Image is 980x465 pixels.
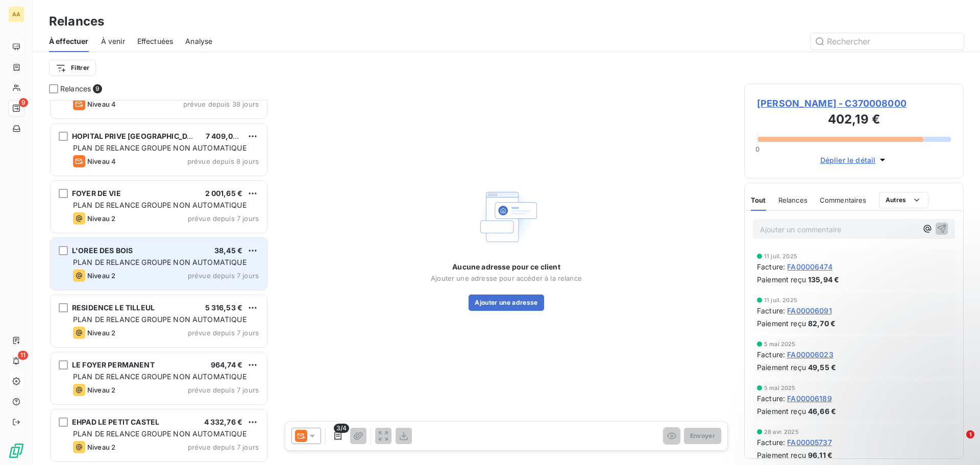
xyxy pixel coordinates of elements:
[757,274,806,285] span: Paiement reçu
[945,430,970,455] iframe: Intercom live chat
[87,329,115,337] span: Niveau 2
[757,393,785,404] span: Facture :
[8,443,24,459] img: Logo LeanPay
[188,329,259,337] span: prévue depuis 7 jours
[787,261,832,272] span: FA00006474
[808,274,839,285] span: 135,94 €
[808,362,836,373] span: 49,55 €
[72,418,159,426] span: EHPAD LE PETIT CASTEL
[757,406,806,417] span: Paiement reçu
[787,437,832,448] span: FA00005737
[87,386,115,394] span: Niveau 2
[764,341,796,347] span: 5 mai 2025
[87,100,116,108] span: Niveau 4
[214,246,242,255] span: 38,45 €
[73,258,247,266] span: PLAN DE RELANCE GROUPE NON AUTOMATIQUE
[211,360,242,369] span: 964,74 €
[206,132,244,140] span: 7 409,03 €
[72,303,155,312] span: RESIDENCE LE TILLEUL
[18,351,28,360] span: 11
[8,100,24,116] a: 9
[188,443,259,451] span: prévue depuis 7 jours
[879,192,928,208] button: Autres
[72,189,121,198] span: FOYER DE VIE
[757,437,785,448] span: Facture :
[469,295,544,311] button: Ajouter une adresse
[764,385,796,391] span: 5 mai 2025
[757,305,785,316] span: Facture :
[757,261,785,272] span: Facture :
[72,360,155,369] span: LE FOYER PERMANENT
[87,214,115,223] span: Niveau 2
[757,318,806,329] span: Paiement reçu
[87,443,115,451] span: Niveau 2
[205,189,243,198] span: 2 001,65 €
[187,157,259,165] span: prévue depuis 8 jours
[101,36,125,46] span: À venir
[8,6,24,22] div: AA
[72,132,204,140] span: HOPITAL PRIVE [GEOGRAPHIC_DATA]
[764,297,797,303] span: 11 juil. 2025
[755,145,759,153] span: 0
[764,253,797,259] span: 11 juil. 2025
[757,110,951,131] h3: 402,19 €
[87,272,115,280] span: Niveau 2
[787,305,832,316] span: FA00006091
[72,246,133,255] span: L'OREE DES BOIS
[764,429,799,435] span: 28 avr. 2025
[49,100,268,465] div: grid
[431,274,582,282] span: Ajouter une adresse pour accéder à la relance
[820,196,867,204] span: Commentaires
[49,12,104,31] h3: Relances
[49,36,89,46] span: À effectuer
[185,36,212,46] span: Analyse
[751,196,766,204] span: Tout
[820,155,876,165] span: Déplier le détail
[808,318,836,329] span: 82,70 €
[73,372,247,381] span: PLAN DE RELANCE GROUPE NON AUTOMATIQUE
[776,366,980,437] iframe: Intercom notifications message
[452,262,560,272] span: Aucune adresse pour ce client
[811,33,964,50] input: Rechercher
[73,315,247,324] span: PLAN DE RELANCE GROUPE NON AUTOMATIQUE
[87,157,116,165] span: Niveau 4
[778,196,807,204] span: Relances
[757,349,785,360] span: Facture :
[757,362,806,373] span: Paiement reçu
[808,450,832,460] span: 96,11 €
[757,450,806,460] span: Paiement reçu
[205,303,243,312] span: 5 316,53 €
[19,98,28,107] span: 9
[188,386,259,394] span: prévue depuis 7 jours
[49,60,96,76] button: Filtrer
[73,201,247,209] span: PLAN DE RELANCE GROUPE NON AUTOMATIQUE
[73,429,247,438] span: PLAN DE RELANCE GROUPE NON AUTOMATIQUE
[334,424,349,433] span: 3/4
[60,84,91,94] span: Relances
[204,418,243,426] span: 4 332,76 €
[188,272,259,280] span: prévue depuis 7 jours
[73,143,247,152] span: PLAN DE RELANCE GROUPE NON AUTOMATIQUE
[474,184,539,250] img: Empty state
[188,214,259,223] span: prévue depuis 7 jours
[183,100,259,108] span: prévue depuis 38 jours
[684,428,721,444] button: Envoyer
[787,349,834,360] span: FA00006023
[817,154,891,166] button: Déplier le détail
[137,36,174,46] span: Effectuées
[757,96,951,110] span: [PERSON_NAME] - C370008000
[966,430,974,438] span: 1
[93,84,102,93] span: 9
